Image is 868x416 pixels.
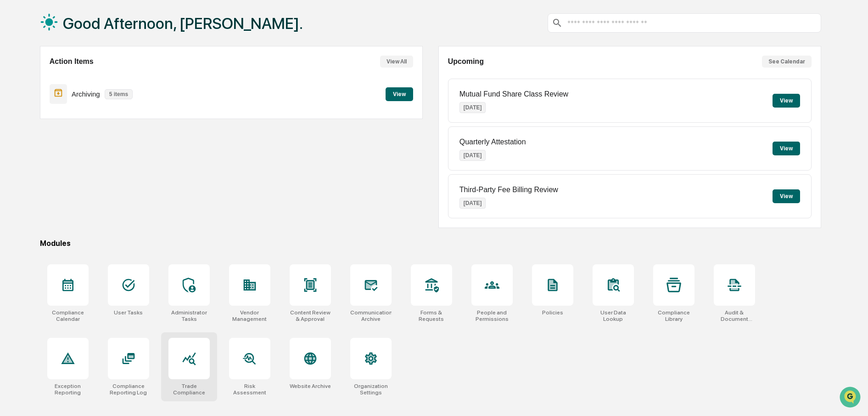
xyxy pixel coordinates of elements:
[65,155,111,163] a: Powered byPylon
[168,383,210,396] div: Trade Compliance
[40,239,821,248] div: Modules
[459,150,486,161] p: [DATE]
[459,102,486,113] p: [DATE]
[542,309,563,316] div: Policies
[168,309,210,322] div: Administrator Tasks
[290,383,331,389] div: Website Archive
[380,56,413,68] button: View All
[350,309,392,322] div: Communications Archive
[9,70,26,87] img: 1746055101610-c473b297-6a78-478c-a979-82029cc54cd1
[63,14,303,33] h1: Good Afternoon, [PERSON_NAME].
[63,112,118,129] a: 🗄️Attestations
[108,383,149,396] div: Compliance Reporting Log
[350,383,392,396] div: Organization Settings
[105,89,133,99] p: 5 items
[459,186,558,194] p: Third-Party Fee Billing Review
[50,57,94,66] h2: Action Items
[839,386,863,410] iframe: Open customer support
[6,112,63,129] a: 🖐️Preclearance
[448,57,484,66] h2: Upcoming
[76,116,114,125] span: Attestations
[459,138,526,146] p: Quarterly Attestation
[9,117,17,124] div: 🖐️
[471,309,513,322] div: People and Permissions
[386,87,413,101] button: View
[762,56,812,68] button: See Calendar
[773,142,800,155] button: View
[31,70,151,80] div: Start new chat
[9,134,17,142] div: 🔎
[459,90,568,98] p: Mutual Fund Share Class Review
[386,89,413,98] a: View
[47,309,89,322] div: Compliance Calendar
[714,309,755,322] div: Audit & Document Logs
[229,309,270,322] div: Vendor Management
[31,80,116,87] div: We're available if you need us!
[459,198,486,209] p: [DATE]
[653,309,694,322] div: Compliance Library
[290,309,331,322] div: Content Review & Approval
[229,383,270,396] div: Risk Assessment
[773,189,800,203] button: View
[9,19,167,34] p: How can we help?
[18,116,59,125] span: Preclearance
[18,133,58,142] span: Data Lookup
[156,73,167,84] button: Start new chat
[411,309,452,322] div: Forms & Requests
[773,94,800,108] button: View
[6,130,62,146] a: 🔎Data Lookup
[67,117,74,124] div: 🗄️
[114,309,143,316] div: User Tasks
[91,156,111,163] span: Pylon
[47,383,89,396] div: Exception Reporting
[72,90,100,98] p: Archiving
[593,309,634,322] div: User Data Lookup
